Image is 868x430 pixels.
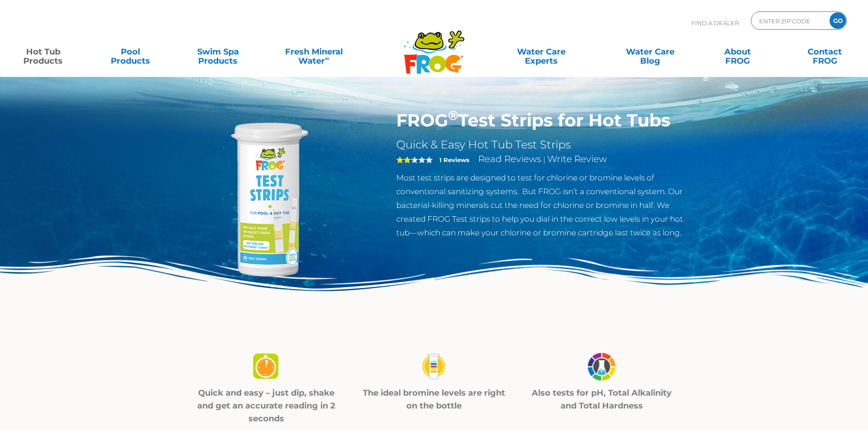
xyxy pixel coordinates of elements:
span: 2 [396,156,411,163]
input: GO [830,12,846,29]
a: Write Review [547,153,607,164]
p: Quick and easy – just dip, shake and get an accurate reading in 2 seconds [194,386,339,425]
strong: 1 Reviews [439,156,469,163]
img: FROG test strips_03 [586,350,618,383]
a: Swim SpaProducts [184,43,252,61]
a: ContactFROG [791,43,859,61]
a: PoolProducts [97,43,165,61]
sup: ∞ [325,54,329,62]
p: Most test strips are designed to test for chlorine or bromine levels of conventional sanitizing s... [396,171,695,239]
h2: Quick & Easy Hot Tub Test Strips [396,138,695,152]
span: | [543,155,545,164]
img: Frog-Test-Strip-bottle-e1609632768520.png [173,110,356,293]
sup: ® [448,107,458,123]
h1: FROG Test Strips for Hot Tubs [396,110,695,131]
p: The ideal bromine levels are right on the bottle [361,386,507,412]
p: Also tests for pH, Total Alkalinity and Total Hardness [529,386,674,412]
a: Water CareExperts [486,43,597,61]
a: Water CareBlog [616,43,684,61]
a: Hot TubProducts [9,43,77,61]
a: Read Reviews [478,153,541,164]
a: AboutFROG [703,43,771,61]
p: Find A Dealer [691,11,739,34]
img: FROG test strips_01 [250,350,282,383]
img: Frog Products Logo [399,18,469,74]
img: FROG test strips_02 [418,350,450,383]
a: Fresh MineralWater∞ [271,43,356,61]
